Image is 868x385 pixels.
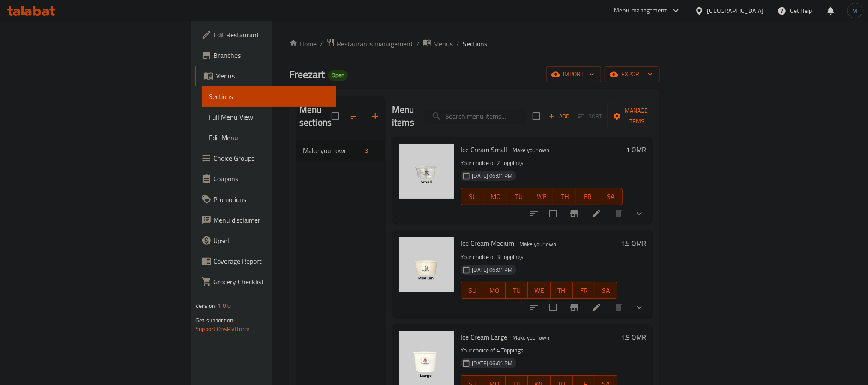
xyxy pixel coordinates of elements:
button: Add [545,110,573,123]
button: SU [461,282,483,299]
span: Coverage Report [213,256,329,266]
span: Select section first [573,110,608,123]
div: Make your own3 [296,140,385,161]
a: Coupons [195,168,336,189]
span: [DATE] 06:01 PM [468,266,516,274]
span: Add [548,111,571,121]
a: Grocery Checklist [195,271,336,292]
h6: 1 OMR [626,144,646,156]
a: Branches [195,45,336,66]
span: Make your own [516,239,560,249]
span: Sections [463,39,487,49]
a: Sections [202,86,336,107]
span: 3 [362,147,371,155]
img: Ice Cream Medium [399,237,454,292]
a: Menus [423,38,453,49]
button: import [546,66,601,82]
span: WE [531,284,547,297]
span: Menus [433,39,453,49]
button: SU [461,188,484,205]
a: Promotions [195,189,336,210]
svg: Show Choices [634,208,644,219]
button: sort-choices [524,203,544,224]
input: search [425,109,526,124]
button: TU [507,188,530,205]
a: Edit Restaurant [195,24,336,45]
button: show more [629,297,650,318]
button: delete [608,203,629,224]
a: Support.OpsPlatform [195,323,250,334]
button: TH [553,188,576,205]
div: Make your own [509,145,553,156]
nav: Menu sections [296,137,385,164]
span: Sections [209,91,329,102]
a: Menus [195,66,336,86]
button: TH [551,282,573,299]
span: TH [554,284,569,297]
span: SU [464,284,480,297]
span: TH [557,190,573,203]
span: export [611,69,653,80]
button: WE [530,188,554,205]
button: export [605,66,660,82]
div: items [362,145,371,156]
a: Full Menu View [202,107,336,127]
span: Choice Groups [213,153,329,163]
span: MO [487,284,502,297]
span: Version: [195,300,216,311]
button: Branch-specific-item [564,297,584,318]
span: FR [580,190,596,203]
span: Make your own [509,145,553,155]
div: [GEOGRAPHIC_DATA] [707,6,764,15]
button: TU [506,282,528,299]
a: Edit menu item [591,302,602,313]
a: Restaurants management [326,38,413,49]
svg: Show Choices [634,302,644,313]
div: Make your own [303,145,362,156]
span: Upsell [213,235,329,246]
li: / [456,39,459,49]
div: Open [328,70,348,81]
span: Ice Cream Small [461,143,507,156]
p: Your choice of 3 Toppings [461,252,617,262]
span: Edit Menu [209,132,329,143]
span: TU [511,190,527,203]
span: import [553,69,594,80]
span: Select all sections [326,107,344,125]
p: Your choice of 2 Toppings [461,158,623,168]
span: Branches [213,50,329,60]
span: Restaurants management [337,39,413,49]
img: Ice Cream Small [399,144,454,199]
div: Menu-management [614,6,667,16]
a: Coverage Report [195,251,336,271]
span: Ice Cream Medium [461,237,514,250]
button: MO [483,282,506,299]
button: sort-choices [524,297,544,318]
span: FR [576,284,592,297]
span: Manage items [614,105,658,127]
a: Edit menu item [591,208,602,219]
span: [DATE] 06:01 PM [468,172,516,180]
button: SA [599,188,623,205]
button: MO [484,188,507,205]
button: FR [573,282,595,299]
a: Menu disclaimer [195,210,336,230]
span: SA [603,190,619,203]
button: Manage items [608,103,665,129]
span: Edit Restaurant [213,30,329,40]
span: Select section [527,107,545,125]
span: 1.0.0 [218,300,231,311]
button: Add section [365,106,386,126]
span: Promotions [213,194,329,205]
h6: 1.5 OMR [621,237,646,249]
span: Full Menu View [209,112,329,122]
span: Add item [545,110,573,123]
span: Grocery Checklist [213,277,329,287]
span: Menu disclaimer [213,215,329,225]
li: / [416,39,419,49]
button: SA [595,282,617,299]
span: SU [464,190,481,203]
span: Sort sections [344,106,365,126]
span: MO [488,190,504,203]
